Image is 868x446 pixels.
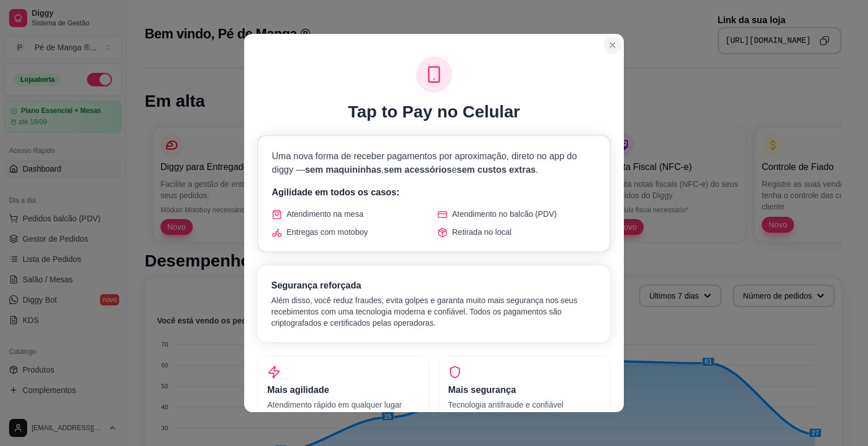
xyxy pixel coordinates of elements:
[452,226,511,238] span: Retirada no local
[271,295,597,329] p: Além disso, você reduz fraudes, evita golpes e garanta muito mais segurança nos seus recebimentos...
[287,208,363,220] span: Atendimento na mesa
[267,383,420,397] h3: Mais agilidade
[384,165,452,174] span: sem acessórios
[271,279,597,292] h3: Segurança reforçada
[267,399,420,410] p: Atendimento rápido em qualquer lugar
[604,36,622,54] button: Close
[452,208,557,220] span: Atendimento no balcão (PDV)
[305,165,381,174] span: sem maquininhas
[287,226,368,238] span: Entregas com motoboy
[448,383,601,397] h3: Mais segurança
[272,186,596,199] p: Agilidade em todos os casos:
[457,165,536,174] span: sem custos extras
[348,102,520,122] h1: Tap to Pay no Celular
[272,150,596,177] p: Uma nova forma de receber pagamentos por aproximação, direto no app do diggy — , e .
[448,399,601,410] p: Tecnologia antifraude e confiável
